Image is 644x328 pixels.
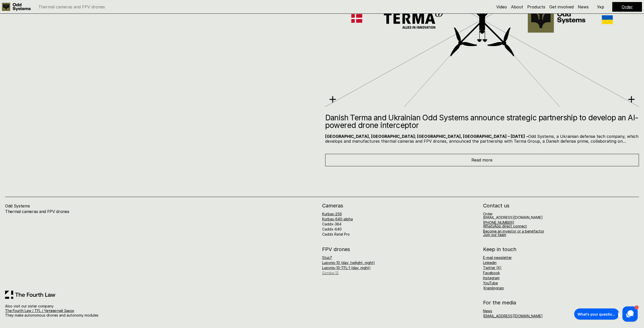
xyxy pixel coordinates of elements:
a: Become an investor or a benefactor [483,229,544,233]
p: Укр [597,5,604,9]
a: Lupynis-10-TFL-1 (day, night) [322,266,371,270]
a: Get involved [549,4,574,9]
p: Also visit our sister company They make autonomous drones and autonomy modules [5,304,138,318]
a: Lupynis-10 (day, twilight, night) [322,260,375,265]
a: [EMAIL_ADDRESS][DOMAIN_NAME] [483,314,543,318]
h2: For the media [483,300,639,305]
h2: Danish Terma and Ukrainian Odd Systems announce strategic partnership to develop an AI-powered dr... [325,114,639,129]
a: [PHONE_NUMBER]WhatsApp direct connect [483,220,527,228]
h2: FPV drones [322,247,478,252]
a: Order [622,4,633,9]
a: Stus7 [322,255,332,260]
a: News [483,309,492,313]
p: Thermal cameras and FPV drones [38,5,105,9]
a: Caddx-384 [322,222,341,226]
a: Kremlingram [484,286,504,290]
strong: [GEOGRAPHIC_DATA], [GEOGRAPHIC_DATA]; [GEOGRAPHIC_DATA], [GEOGRAPHIC_DATA] – [DATE] [325,134,525,139]
a: Caddx Ratel Pro [322,232,350,236]
a: Instagram [483,276,500,280]
a: Products [527,4,545,9]
h2: Cameras [322,203,478,208]
a: Linkedin [483,260,497,265]
a: Join our team [483,233,506,237]
h2: Contact us [483,203,639,208]
a: YouTube [483,281,498,285]
iframe: HelpCrunch [573,305,639,323]
a: The Fourth Law / TFL / Четвертий Закон [5,308,74,313]
a: Video [496,4,507,9]
h4: Odd Systems Thermal cameras and FPV drones [5,203,120,220]
a: About [511,4,523,9]
a: Kurbas-640-alpha [322,217,353,221]
span: Read more [471,157,492,162]
strong: – [526,134,528,139]
a: E-mail newsletter [483,255,512,260]
a: Facebook [483,271,500,275]
p: Odd Systems, a Ukrainian defense tech company, which develops and manufactures thermal cameras an... [325,134,639,144]
a: Gorska-12 [322,271,339,275]
h2: Keep in touch [483,247,516,252]
h6: Order [EMAIL_ADDRESS][DOMAIN_NAME] [483,212,543,219]
a: Twitter (X) [483,266,502,270]
a: News [578,4,589,9]
a: Kurbas-256 [322,212,342,216]
a: Caddx-640 [322,227,342,231]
